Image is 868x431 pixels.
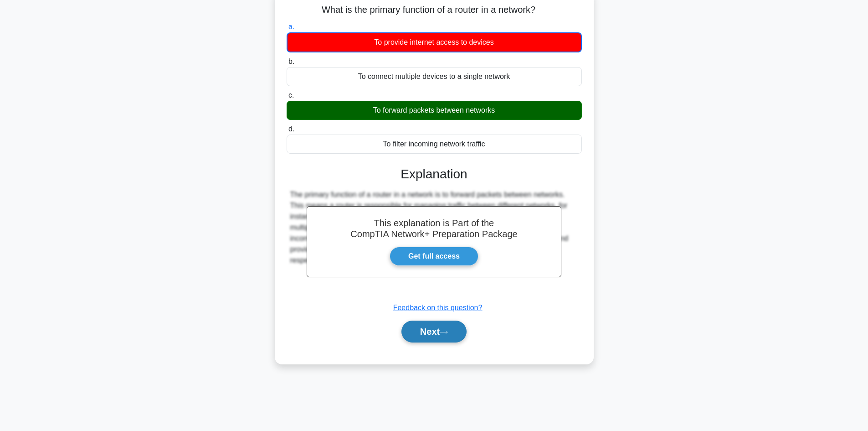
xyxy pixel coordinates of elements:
div: To provide internet access to devices [287,32,582,52]
div: To connect multiple devices to a single network [287,67,582,86]
span: c. [288,91,294,99]
div: To filter incoming network traffic [287,135,582,154]
h3: Explanation [292,166,576,182]
a: Get full access [390,247,478,266]
div: To forward packets between networks [287,101,582,120]
span: a. [288,23,294,31]
h5: What is the primary function of a router in a network? [286,4,583,16]
a: Feedback on this question? [393,304,483,312]
button: Next [401,321,467,343]
div: The primary function of a router in a network is to forward packets between networks. This means ... [290,189,578,266]
span: d. [288,125,294,133]
span: b. [288,57,294,65]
